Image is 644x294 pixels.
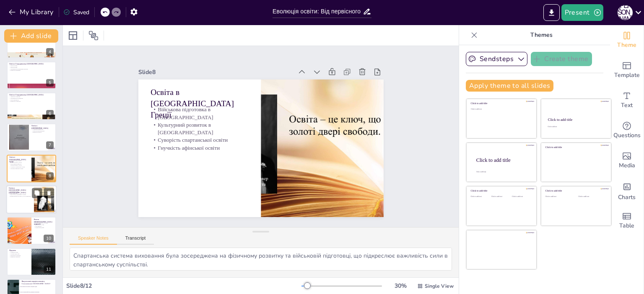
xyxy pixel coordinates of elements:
[9,65,54,66] p: Школи жерців
[88,31,99,41] span: Position
[34,227,54,228] p: Педагогічна думка
[4,29,58,43] button: Add slide
[545,196,572,198] div: Click to add text
[610,85,644,115] div: Add text boxes
[619,161,635,170] span: Media
[9,251,29,253] p: Розвиток освіти
[31,129,54,130] p: Соціальна нерівність
[47,204,54,211] div: 9
[548,118,604,122] div: Click to add title
[44,188,54,198] button: Delete Slide
[618,193,636,202] span: Charts
[7,30,56,58] div: 4
[7,92,56,120] div: 6
[613,131,641,140] span: Questions
[481,25,602,45] p: Themes
[163,78,247,141] p: Гнучкість афінської освіти
[9,94,54,96] p: Освіта в Стародавньому [GEOGRAPHIC_DATA]
[66,29,80,42] div: Layout
[31,132,54,133] p: Вплив на культуру
[9,156,29,163] p: Освіта в [GEOGRAPHIC_DATA] Греції
[46,48,54,56] div: 4
[425,283,454,289] span: Single View
[471,189,531,192] div: Click to add title
[9,187,31,194] p: Освіта в [GEOGRAPHIC_DATA] [GEOGRAPHIC_DATA]
[31,127,54,129] p: Кастові школи
[9,99,54,101] p: Культ писемності
[34,224,54,225] p: [PERSON_NAME]
[181,47,269,117] p: Військова підготовка в [GEOGRAPHIC_DATA]
[548,126,603,128] div: Click to add text
[9,249,29,252] p: Підсумок
[9,166,29,168] p: Суворість спартанської освіти
[7,155,56,182] div: 8
[7,61,56,89] div: 5
[610,115,644,146] div: Get real-time input from your audience
[618,4,633,21] button: А [PERSON_NAME]
[34,222,54,224] p: Внесок [PERSON_NAME]
[21,286,56,287] span: Вони навчали хлопчиків з жрецьких родин.
[545,189,605,192] div: Click to add title
[9,191,31,192] p: Виховання в сім'ї
[21,280,54,285] p: Яка роль шкіл жерців та писців у Стародавньому [GEOGRAPHIC_DATA]?
[9,68,54,70] p: Різноманітність навчальних програм
[9,255,29,256] p: Важливість навчання
[34,225,54,227] p: Роль вчителя
[46,79,54,87] div: 5
[21,292,56,293] span: Вони готували майбутніх державних чиновників.
[63,8,89,16] div: Saved
[9,66,54,68] p: Школи писців
[171,59,260,129] p: Культурний розвиток в [GEOGRAPHIC_DATA]
[610,176,644,206] div: Add charts and graphs
[610,55,644,85] div: Add ready made slides
[561,4,603,21] button: Present
[9,69,54,71] p: Вплив на управління
[9,256,29,258] p: Вплив на сучасність
[471,108,531,110] div: Click to add text
[476,157,530,163] div: Click to add title
[9,96,54,98] p: Тривалість навчання
[117,235,154,245] button: Transcript
[619,221,634,230] span: Table
[31,130,54,132] p: Різні програми навчання
[6,5,57,19] button: My Library
[181,31,280,117] p: Освіта в [GEOGRAPHIC_DATA] Греції
[545,146,605,149] div: Click to add title
[9,163,29,166] p: Культурний розвиток в [GEOGRAPHIC_DATA]
[476,171,529,172] div: Click to add body
[32,188,42,198] button: Duplicate Slide
[614,71,640,80] span: Template
[31,125,54,130] p: Освіта в [GEOGRAPHIC_DATA]
[7,123,56,151] div: 7
[471,196,490,198] div: Click to add text
[471,102,531,105] div: Click to add title
[617,41,636,50] span: Theme
[9,160,29,163] p: Військова підготовка в [GEOGRAPHIC_DATA]
[9,196,31,197] p: Вплив [DEMOGRAPHIC_DATA] педагогів
[9,101,54,102] p: Вплив на суспільство
[621,101,633,110] span: Text
[46,141,54,149] div: 7
[273,5,363,18] input: Insert title
[466,52,527,66] button: Sendsteps
[197,9,327,106] div: Slide 8
[9,253,29,255] p: Основи педагогіки
[9,168,29,169] p: Гнучкість афінської освіти
[66,282,301,290] div: Slide 8 / 12
[618,5,633,20] div: А [PERSON_NAME]
[610,146,644,176] div: Add images, graphics, shapes or video
[9,192,31,194] p: Різні типи шкіл
[466,80,553,92] button: Apply theme to all slides
[167,72,251,135] p: Суворість спартанської освіти
[610,206,644,236] div: Add a table
[9,63,54,65] p: Освіта в Стародавньому [GEOGRAPHIC_DATA]
[543,4,560,21] button: Export to PowerPoint
[70,235,117,245] button: Speaker Notes
[46,110,54,118] div: 6
[70,248,452,271] textarea: Спартанська система виховання була зосереджена на фізичному розвитку та військовій підготовці, що...
[46,172,54,180] div: 8
[390,282,410,290] div: 30 %
[9,97,54,99] p: Різноманітність предметів
[7,217,56,244] div: 10
[512,196,531,198] div: Click to add text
